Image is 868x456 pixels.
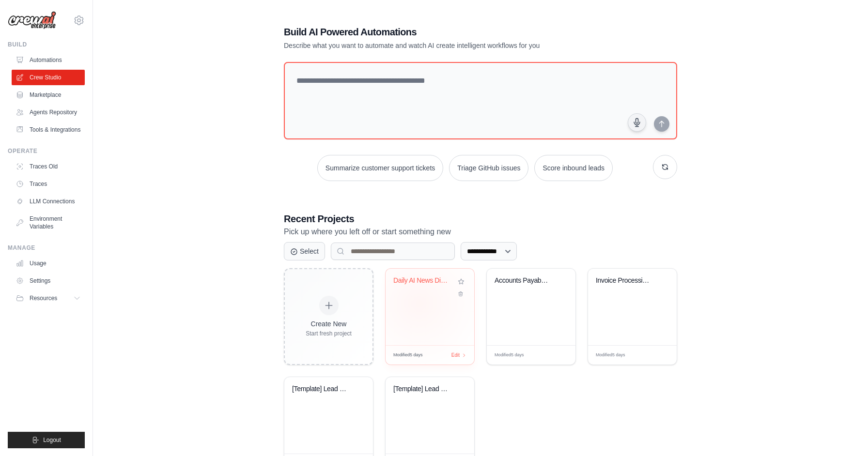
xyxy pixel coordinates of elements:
[292,385,351,394] div: [Template] Lead Scoring and Strategy Crew
[30,294,57,302] span: Resources
[393,385,452,394] div: [Template] Lead Scoring and Strategy Crew
[12,176,85,192] a: Traces
[12,70,85,85] a: Crew Studio
[449,155,528,181] button: Triage GitHub issues
[393,276,452,285] div: Daily AI News Digest
[8,432,85,448] button: Logout
[8,11,56,30] img: Logo
[8,244,85,252] div: Manage
[317,155,443,181] button: Summarize customer support tickets
[284,226,677,238] p: Pick up where you left off or start something new
[12,290,85,306] button: Resources
[12,256,85,271] a: Usage
[495,352,524,359] span: Modified 5 days
[12,211,85,234] a: Environment Variables
[12,194,85,209] a: LLM Connections
[451,351,460,359] span: Edit
[654,351,662,359] span: Edit
[553,351,561,359] span: Edit
[12,122,85,137] a: Tools & Integrations
[306,330,352,337] div: Start fresh project
[12,159,85,174] a: Traces Old
[284,212,677,226] h3: Recent Projects
[456,289,466,299] button: Delete project
[306,319,352,329] div: Create New
[284,41,609,50] p: Describe what you want to automate and watch AI create intelligent workflows for you
[8,41,85,48] div: Build
[12,273,85,289] a: Settings
[393,352,423,359] span: Modified 5 days
[12,105,85,120] a: Agents Repository
[284,25,609,39] h1: Build AI Powered Automations
[628,113,646,132] button: Click to speak your automation idea
[456,276,466,287] button: Add to favorites
[495,276,553,285] div: Accounts Payable Invoice Processing & Approval
[284,242,325,260] button: Select
[596,352,625,359] span: Modified 5 days
[820,410,868,456] iframe: Chat Widget
[12,87,85,103] a: Marketplace
[534,155,613,181] button: Score inbound leads
[8,147,85,155] div: Operate
[12,52,85,68] a: Automations
[43,436,61,444] span: Logout
[596,276,654,285] div: Invoice Processing & Approval Automation
[653,155,677,179] button: Get new suggestions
